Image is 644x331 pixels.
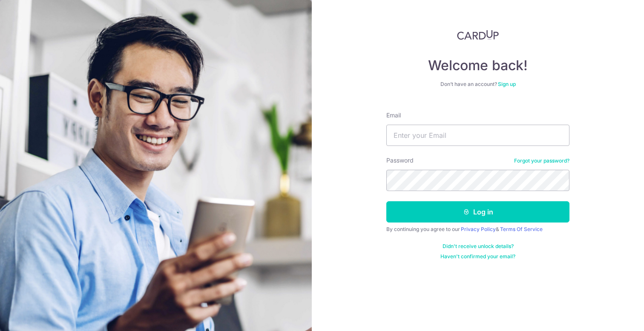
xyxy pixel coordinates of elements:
[386,81,569,88] div: Don’t have an account?
[386,57,569,74] h4: Welcome back!
[386,226,569,233] div: By continuing you agree to our &
[386,111,401,120] label: Email
[500,226,543,232] a: Terms Of Service
[461,226,496,232] a: Privacy Policy
[386,201,569,223] button: Log in
[386,125,569,146] input: Enter your Email
[440,253,515,260] a: Haven't confirmed your email?
[498,81,516,87] a: Sign up
[386,156,414,165] label: Password
[514,157,569,164] a: Forgot your password?
[443,243,514,250] a: Didn't receive unlock details?
[457,30,499,40] img: CardUp Logo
